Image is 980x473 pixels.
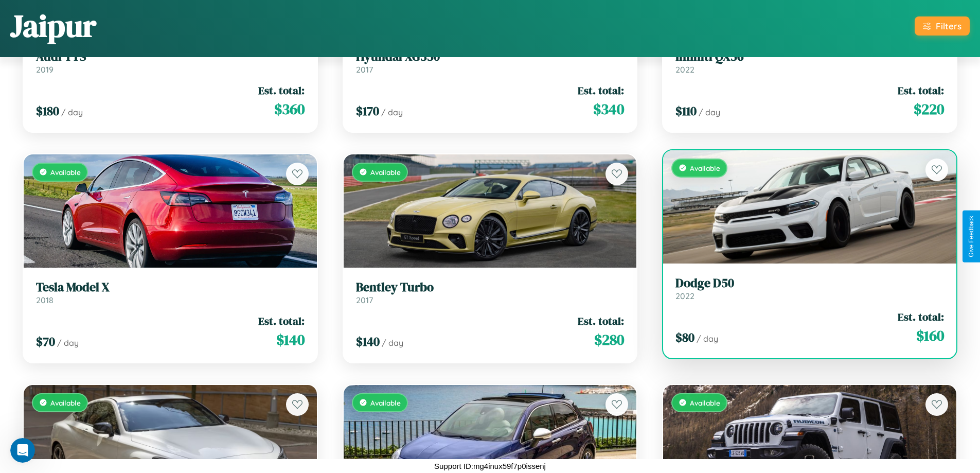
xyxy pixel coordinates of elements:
span: Available [690,164,720,172]
span: $ 70 [36,333,55,350]
span: $ 340 [593,99,624,119]
span: $ 80 [675,329,694,346]
span: / day [697,334,718,344]
span: 2019 [36,64,54,75]
span: 2018 [36,295,54,305]
span: Available [690,398,720,407]
div: Filters [936,21,961,31]
span: Available [50,398,81,407]
span: Est. total: [898,309,944,324]
span: 2017 [356,64,373,75]
iframe: Intercom live chat [10,438,35,463]
span: 2022 [675,291,694,301]
h1: Jaipur [10,5,96,47]
span: / day [699,107,720,117]
span: / day [381,107,403,117]
span: Est. total: [898,83,944,98]
span: Est. total: [578,313,624,328]
a: Dodge D502022 [675,276,944,301]
button: Filters [915,16,970,36]
span: $ 140 [356,333,380,350]
span: Available [370,168,401,177]
span: $ 140 [276,329,305,350]
a: Hyundai XG3502017 [356,49,625,75]
span: / day [57,338,79,348]
span: $ 110 [675,102,697,119]
h3: Audi TTS [36,49,305,64]
span: / day [61,107,83,117]
h3: Tesla Model X [36,280,305,295]
p: Support ID: mg4inux59f7p0issenj [434,459,546,473]
a: Infiniti QX562022 [675,49,944,75]
div: Give Feedback [968,216,975,257]
span: Available [370,398,401,407]
span: $ 280 [594,329,624,350]
a: Tesla Model X2018 [36,280,305,305]
span: Est. total: [578,83,624,98]
span: Available [50,168,81,177]
a: Bentley Turbo2017 [356,280,625,305]
span: 2017 [356,295,373,305]
h3: Dodge D50 [675,276,944,291]
span: Est. total: [258,83,305,98]
span: Est. total: [258,313,305,328]
h3: Hyundai XG350 [356,49,625,64]
h3: Bentley Turbo [356,280,625,295]
span: $ 220 [914,99,944,119]
h3: Infiniti QX56 [675,49,944,64]
span: 2022 [675,64,694,75]
span: $ 160 [916,325,944,346]
span: / day [382,338,403,348]
span: $ 170 [356,102,379,119]
a: Audi TTS2019 [36,49,305,75]
span: $ 360 [274,99,305,119]
span: $ 180 [36,102,59,119]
